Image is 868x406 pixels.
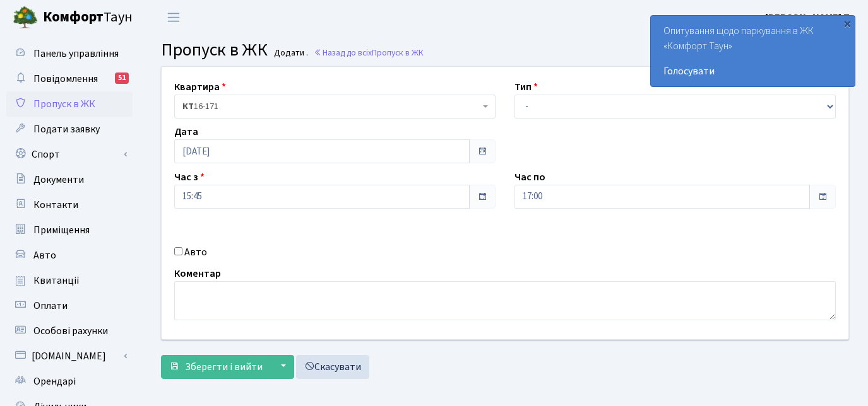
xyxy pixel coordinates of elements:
span: Пропуск в ЖК [161,37,268,62]
small: Додати . [271,48,308,59]
label: Коментар [174,266,221,281]
label: Дата [174,124,198,139]
label: Авто [184,245,207,260]
div: Опитування щодо паркування в ЖК «Комфорт Таун» [651,16,855,86]
div: 51 [115,72,129,84]
button: Переключити навігацію [158,7,189,28]
span: <b>КТ</b>&nbsp;&nbsp;&nbsp;&nbsp;16-171 [174,95,496,119]
b: Комфорт [43,7,104,27]
span: Оплати [33,299,68,313]
a: Повідомлення51 [6,66,133,91]
a: Подати заявку [6,117,133,142]
span: Повідомлення [33,72,98,86]
a: Контакти [6,192,133,217]
label: Час з [174,170,205,185]
span: Авто [33,248,56,262]
a: Пропуск в ЖК [6,91,133,117]
a: Квитанції [6,268,133,293]
a: Документи [6,167,133,192]
div: × [841,17,853,30]
span: Документи [33,173,84,187]
a: [PERSON_NAME] П. [765,10,853,25]
a: Спорт [6,142,133,167]
b: КТ [182,100,194,113]
span: Особові рахунки [33,324,108,338]
span: Орендарі [33,374,76,388]
span: Пропуск в ЖК [33,97,95,111]
span: Панель управління [33,47,119,61]
label: Квартира [174,79,226,95]
span: Пропуск в ЖК [372,47,424,59]
span: <b>КТ</b>&nbsp;&nbsp;&nbsp;&nbsp;16-171 [182,100,480,113]
img: logo.png [13,5,38,30]
a: Голосувати [663,64,842,79]
button: Зберегти і вийти [161,355,271,379]
span: Квитанції [33,274,80,287]
span: Контакти [33,198,78,212]
a: Особові рахунки [6,318,133,344]
a: Орендарі [6,369,133,394]
span: Таун [43,7,133,28]
a: Назад до всіхПропуск в ЖК [314,47,424,59]
a: Авто [6,243,133,268]
b: [PERSON_NAME] П. [765,11,853,25]
a: Приміщення [6,217,133,243]
span: Зберегти і вийти [185,360,263,374]
span: Подати заявку [33,122,100,136]
a: [DOMAIN_NAME] [6,344,133,369]
a: Оплати [6,293,133,318]
label: Тип [514,79,538,95]
a: Панель управління [6,41,133,66]
a: Скасувати [296,355,369,379]
span: Приміщення [33,223,90,237]
label: Час по [514,170,545,185]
